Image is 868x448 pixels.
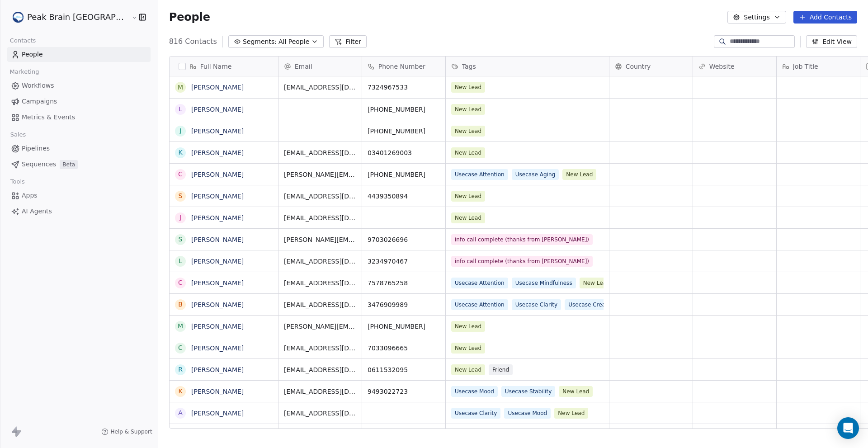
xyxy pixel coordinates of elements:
[178,300,183,309] div: B
[22,97,57,106] span: Campaigns
[446,57,609,76] div: Tags
[191,84,244,91] a: [PERSON_NAME]
[170,76,278,429] div: grid
[709,62,735,71] span: Website
[368,387,440,396] span: 9493022723
[565,299,623,310] span: Usecase Creativity
[178,365,183,374] div: R
[368,300,440,309] span: 3476909989
[451,343,485,354] span: New Lead
[489,364,513,375] span: Friend
[362,57,445,76] div: Phone Number
[7,157,151,172] a: SequencesBeta
[462,62,476,71] span: Tags
[191,344,244,352] a: [PERSON_NAME]
[6,175,28,189] span: Tools
[284,83,356,92] span: [EMAIL_ADDRESS][DOMAIN_NAME]
[7,110,151,125] a: Metrics & Events
[451,386,498,397] span: Usecase Mood
[501,386,555,397] span: Usecase Stability
[284,365,356,374] span: [EMAIL_ADDRESS][DOMAIN_NAME]
[191,410,244,417] a: [PERSON_NAME]
[284,192,356,201] span: [EMAIL_ADDRESS][DOMAIN_NAME]
[451,169,508,180] span: Usecase Attention
[22,160,56,169] span: Sequences
[178,170,183,179] div: C
[579,278,613,288] span: New Lead
[368,278,440,288] span: 7578765258
[60,160,78,169] span: Beta
[451,364,485,375] span: New Lead
[7,78,151,93] a: Workflows
[178,387,182,396] div: K
[368,365,440,374] span: 0611532095
[793,11,857,24] button: Add Contacts
[284,235,356,244] span: [PERSON_NAME][EMAIL_ADDRESS][PERSON_NAME][DOMAIN_NAME]
[191,366,244,373] a: [PERSON_NAME]
[178,191,182,201] div: S
[191,171,244,178] a: [PERSON_NAME]
[7,188,151,203] a: Apps
[562,169,596,180] span: New Lead
[170,57,278,76] div: Full Name
[727,11,786,24] button: Settings
[451,191,485,202] span: New Lead
[179,126,181,136] div: J
[22,207,52,216] span: AI Agents
[278,37,309,47] span: All People
[368,322,440,331] span: [PHONE_NUMBER]
[284,148,356,157] span: [EMAIL_ADDRESS][DOMAIN_NAME]
[200,62,232,71] span: Full Name
[191,149,244,156] a: [PERSON_NAME]
[191,323,244,330] a: [PERSON_NAME]
[451,82,485,93] span: New Lead
[329,35,367,48] button: Filter
[178,343,183,353] div: C
[451,104,485,115] span: New Lead
[191,106,244,113] a: [PERSON_NAME]
[451,212,485,223] span: New Lead
[284,278,356,288] span: [EMAIL_ADDRESS][DOMAIN_NAME]
[451,299,508,310] span: Usecase Attention
[178,235,182,244] div: S
[609,57,693,76] div: Country
[837,417,859,439] div: Open Intercom Messenger
[179,256,182,266] div: L
[22,81,54,90] span: Workflows
[451,147,485,158] span: New Lead
[295,62,312,71] span: Email
[22,113,75,122] span: Metrics & Events
[191,236,244,243] a: [PERSON_NAME]
[110,428,152,435] span: Help & Support
[378,62,425,71] span: Phone Number
[178,83,183,92] div: M
[179,213,181,222] div: J
[284,387,356,396] span: [EMAIL_ADDRESS][DOMAIN_NAME]
[451,256,593,267] span: info call complete (thanks from [PERSON_NAME])
[22,191,38,200] span: Apps
[178,408,183,418] div: A
[178,148,182,157] div: K
[6,128,30,141] span: Sales
[22,50,43,59] span: People
[793,62,818,71] span: Job Title
[511,169,559,180] span: Usecase Aging
[451,278,508,288] span: Usecase Attention
[179,104,182,114] div: l
[178,321,183,331] div: M
[284,344,356,353] span: [EMAIL_ADDRESS][DOMAIN_NAME]
[191,193,244,200] a: [PERSON_NAME]
[11,9,125,25] button: Peak Brain [GEOGRAPHIC_DATA]
[504,408,551,419] span: Usecase Mood
[284,170,356,179] span: [PERSON_NAME][EMAIL_ADDRESS][DOMAIN_NAME]
[101,428,152,435] a: Help & Support
[368,127,440,136] span: [PHONE_NUMBER]
[7,204,151,219] a: AI Agents
[191,214,244,222] a: [PERSON_NAME]
[284,300,356,309] span: [EMAIL_ADDRESS][DOMAIN_NAME]
[278,57,362,76] div: Email
[27,11,129,23] span: Peak Brain [GEOGRAPHIC_DATA]
[284,409,356,418] span: [EMAIL_ADDRESS][DOMAIN_NAME]
[511,299,561,310] span: Usecase Clarity
[806,35,857,48] button: Edit View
